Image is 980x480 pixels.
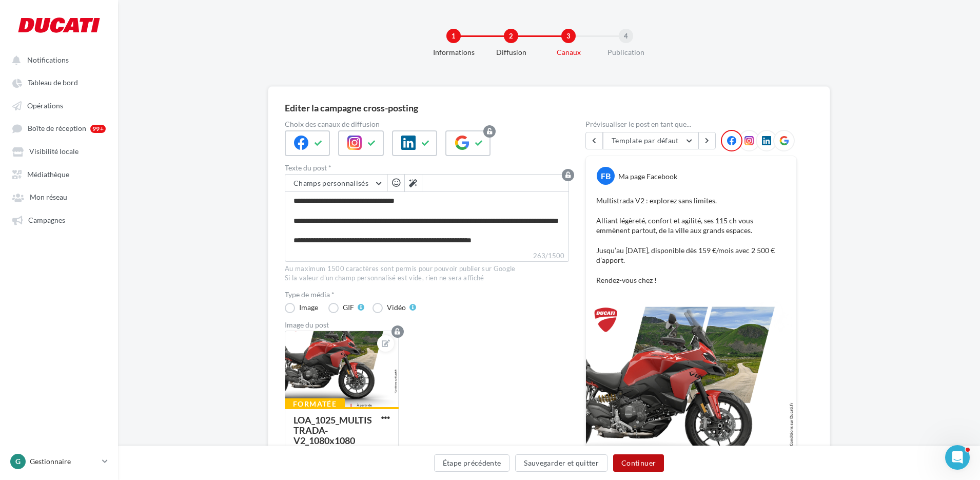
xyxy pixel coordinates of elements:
[6,73,112,91] a: Tableau de bord
[613,454,664,472] button: Continuer
[515,454,607,472] button: Sauvegarder et quitter
[285,264,569,274] div: Au maximum 1500 caractères sont permis pour pouvoir publier sur Google
[446,29,461,43] div: 1
[603,132,698,149] button: Template par défaut
[299,304,318,311] div: Image
[618,171,677,181] div: Ma page Facebook
[15,456,21,467] span: G
[6,50,108,69] button: Notifications
[27,55,69,64] span: Notifications
[28,124,86,133] span: Boîte de réception
[285,251,569,262] label: 263/1500
[285,121,569,128] label: Choix des canaux de diffusion
[28,79,78,87] span: Tableau de bord
[293,414,372,447] div: LOA_1025_MULTISTRADA-V2_1080x1080
[6,165,112,183] a: Médiathèque
[597,167,615,185] div: FB
[285,291,569,298] label: Type de média *
[596,196,786,285] p: Multistrada V2 : explorez sans limites. Alliant légèreté, confort et agilité, ses 115 ch vous emm...
[434,454,510,472] button: Étape précédente
[593,47,659,57] div: Publication
[387,304,406,311] div: Vidéo
[27,101,63,110] span: Opérations
[6,142,112,160] a: Visibilité locale
[6,187,112,206] a: Mon réseau
[6,210,112,229] a: Campagnes
[29,147,79,156] span: Visibilité locale
[30,456,98,467] p: Gestionnaire
[293,179,368,187] span: Champs personnalisés
[478,47,544,57] div: Diffusion
[285,103,813,112] div: Editer la campagne cross-posting
[6,96,112,114] a: Opérations
[561,29,576,43] div: 3
[285,175,387,192] button: Champs personnalisés
[8,452,110,471] a: G Gestionnaire
[536,47,601,57] div: Canaux
[619,29,633,43] div: 4
[504,29,518,43] div: 2
[612,136,679,145] span: Template par défaut
[27,170,69,179] span: Médiathèque
[90,125,106,133] div: 99+
[285,164,569,171] label: Texte du post *
[285,321,569,329] div: Image du post
[285,274,569,283] div: Si la valeur d'un champ personnalisé est vide, rien ne sera affiché
[28,216,65,224] span: Campagnes
[585,121,797,128] div: Prévisualiser le post en tant que...
[6,119,112,138] a: Boîte de réception 99+
[343,304,354,311] div: GIF
[945,445,970,470] iframe: Intercom live chat
[30,193,67,202] span: Mon réseau
[421,47,486,57] div: Informations
[285,398,345,410] div: Formatée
